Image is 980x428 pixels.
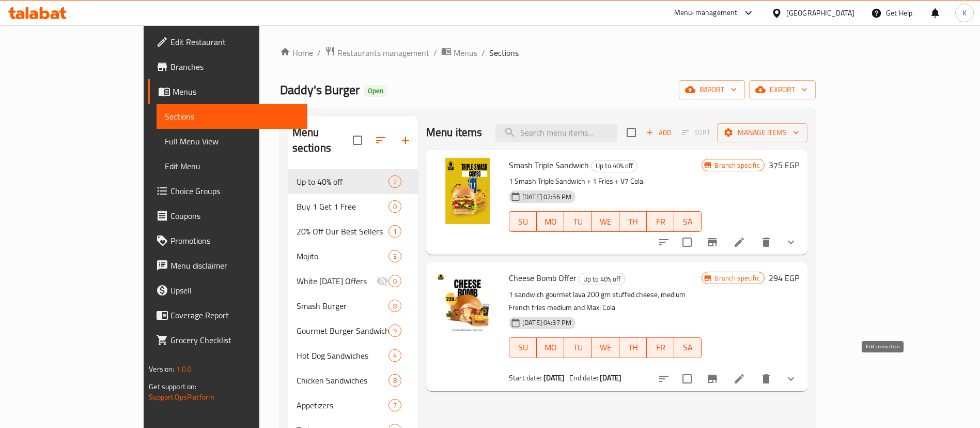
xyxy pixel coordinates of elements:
button: sort-choices [651,366,676,391]
img: Cheese Bomb Offer [434,271,501,337]
span: Start date: [509,371,542,385]
span: Buy 1 Get 1 Free [297,200,388,213]
span: Select to update [676,368,698,390]
button: TH [619,337,647,358]
a: Coupons [148,203,307,228]
span: export [757,83,807,96]
span: Branch specific [710,160,764,170]
span: Sections [489,47,519,59]
span: 3 [389,252,401,261]
span: Select section first [675,125,717,141]
span: SA [678,340,697,355]
a: Full Menu View [157,129,307,154]
div: Buy 1 Get 1 Free0 [288,194,418,219]
button: Add [642,125,675,141]
button: import [679,80,745,99]
button: Branch-specific-item [700,230,725,255]
div: items [388,399,401,411]
span: Select to update [676,231,698,253]
li: / [433,47,437,59]
div: White Friday Offers [297,275,376,287]
span: Edit Restaurant [170,36,299,48]
span: Chicken Sandwiches [297,374,388,387]
div: Gourmet Burger Sandwiches9 [288,318,418,343]
a: Sections [157,104,307,129]
div: Menu-management [674,7,738,19]
h6: 294 EGP [769,271,799,285]
button: Branch-specific-item [700,366,725,391]
span: MO [541,340,560,355]
span: TU [568,214,587,229]
div: items [388,324,401,337]
button: SA [674,211,702,232]
span: Sections [165,110,299,123]
span: Upsell [170,284,299,297]
b: [DATE] [543,371,565,385]
div: items [388,300,401,312]
span: Up to 40% off [579,273,625,285]
svg: Show Choices [785,373,797,385]
a: Menus [441,46,477,60]
span: SU [514,340,533,355]
span: Manage items [725,126,799,139]
button: TU [564,337,592,358]
span: 9 [389,326,401,336]
button: SU [509,211,537,232]
span: MO [541,214,560,229]
span: TU [568,340,587,355]
div: Up to 40% off [591,160,637,172]
div: items [388,225,401,238]
a: Promotions [148,228,307,253]
h2: Menu sections [292,125,353,156]
a: Edit Menu [157,154,307,179]
span: 7 [389,401,401,410]
button: WE [592,337,619,358]
div: items [388,200,401,213]
span: 0 [389,276,401,286]
span: Choice Groups [170,185,299,197]
h2: Menu items [426,125,483,140]
div: Up to 40% off [579,273,625,285]
span: [DATE] 02:56 PM [518,192,575,202]
span: Add [645,127,673,139]
a: Choice Groups [148,179,307,203]
div: Smash Burger [297,300,388,312]
h6: 375 EGP [769,158,799,172]
button: SA [674,337,702,358]
button: sort-choices [651,230,676,255]
span: Sort sections [368,128,393,153]
button: MO [537,337,564,358]
span: Grocery Checklist [170,334,299,346]
b: [DATE] [600,371,621,385]
nav: breadcrumb [280,46,816,60]
span: 1 [389,227,401,237]
span: Coverage Report [170,309,299,321]
span: 2 [389,177,401,187]
button: WE [592,211,619,232]
span: SA [678,214,697,229]
span: Up to 40% off [297,175,388,188]
span: Gourmet Burger Sandwiches [297,324,388,337]
span: 20% Off Our Best Sellers [297,225,388,238]
span: 8 [389,301,401,311]
span: Add item [642,125,675,141]
div: Chicken Sandwiches8 [288,368,418,393]
p: 1 sandwich gourmet lava 200 gm stuffed cheese, medium French fries medium and Maxi Cola [509,288,702,314]
span: Appetizers [297,399,388,411]
span: SU [514,214,533,229]
span: Smash Triple Sandwich [509,157,589,173]
svg: Show Choices [785,236,797,248]
span: [DATE] 04:37 PM [518,318,575,328]
span: Coupons [170,210,299,222]
span: Daddy's Burger [280,78,360,101]
button: FR [647,211,674,232]
div: 20% Off Our Best Sellers1 [288,219,418,244]
span: 0 [389,202,401,212]
button: FR [647,337,674,358]
span: White [DATE] Offers [297,275,376,287]
div: items [388,250,401,262]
